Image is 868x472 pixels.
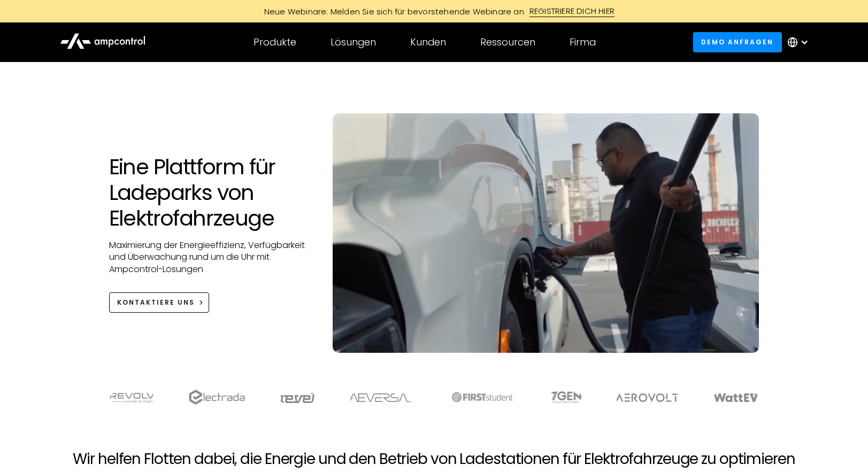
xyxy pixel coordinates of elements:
[331,36,376,48] div: Lösungen
[109,292,210,312] a: KONTAKTIERE UNS
[73,450,795,468] h2: Wir helfen Flotten dabei, die Energie und den Betrieb von Ladestationen für Elektrofahrzeuge zu o...
[480,36,535,48] div: Ressourcen
[410,36,446,48] div: Kunden
[194,5,675,17] a: Neue Webinare: Melden Sie sich für bevorstehende Webinare anREGISTRIERE DICH HIER
[109,154,312,231] h1: Eine Plattform für Ladeparks von Elektrofahrzeuge
[109,239,312,275] p: Maximierung der Energieeffizienz, Verfügbarkeit und Überwachung rund um die Uhr mit Ampcontrol-Lö...
[189,390,245,405] img: electrada logo
[117,298,195,307] div: KONTAKTIERE UNS
[616,393,679,402] img: Aerovolt Logo
[570,36,596,48] div: Firma
[713,393,758,402] img: WattEV logo
[254,36,296,48] div: Produkte
[693,32,782,52] a: Demo anfragen
[254,6,529,17] div: Neue Webinare: Melden Sie sich für bevorstehende Webinare an
[529,5,614,17] div: REGISTRIERE DICH HIER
